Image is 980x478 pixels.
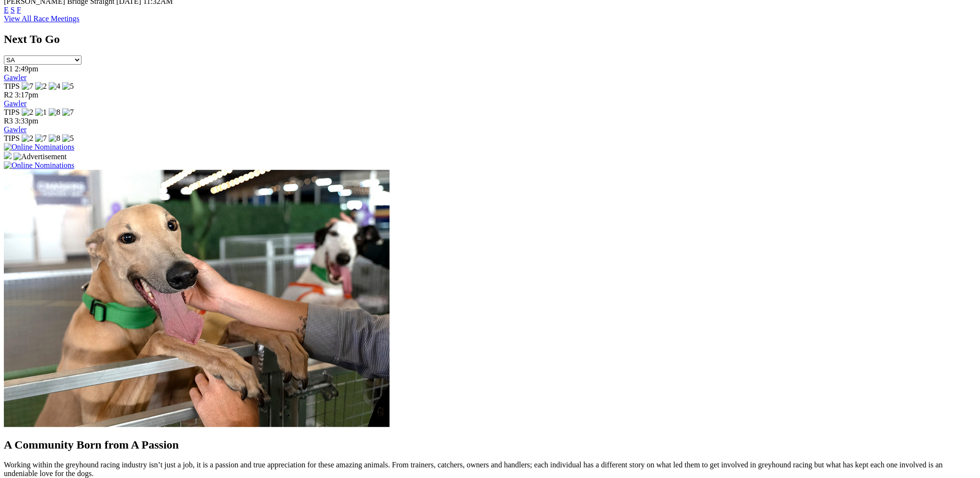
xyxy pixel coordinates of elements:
img: Westy_Cropped.jpg [4,170,389,427]
a: F [17,6,21,14]
img: 15187_Greyhounds_GreysPlayCentral_Resize_SA_WebsiteBanner_300x115_2025.jpg [4,151,12,159]
a: Gawler [4,99,27,108]
span: 3:33pm [15,117,39,125]
a: Gawler [4,73,27,82]
a: Gawler [4,125,27,134]
span: 3:17pm [15,91,39,99]
a: S [11,6,15,14]
span: R1 [4,65,13,73]
img: Online Nominations [4,143,74,151]
span: TIPS [4,82,20,90]
a: E [4,6,9,14]
img: 7 [22,82,33,91]
img: 5 [62,134,74,143]
span: TIPS [4,108,20,116]
a: View All Race Meetings [4,14,80,23]
img: 7 [62,108,74,117]
img: 7 [35,134,47,143]
img: 8 [49,108,60,117]
img: Online Nominations [4,161,74,170]
img: 1 [35,108,47,117]
h2: A Community Born from A Passion [4,438,976,451]
span: R3 [4,117,13,125]
img: 5 [62,82,74,91]
img: 2 [22,108,33,117]
h2: Next To Go [4,33,976,46]
p: Working within the greyhound racing industry isn’t just a job, it is a passion and true appreciat... [4,461,976,478]
img: 8 [49,134,60,143]
img: Advertisement [13,152,67,161]
span: TIPS [4,134,20,142]
img: 2 [22,134,33,143]
img: 4 [49,82,60,91]
span: 2:49pm [15,65,39,73]
span: R2 [4,91,13,99]
img: 2 [35,82,47,91]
